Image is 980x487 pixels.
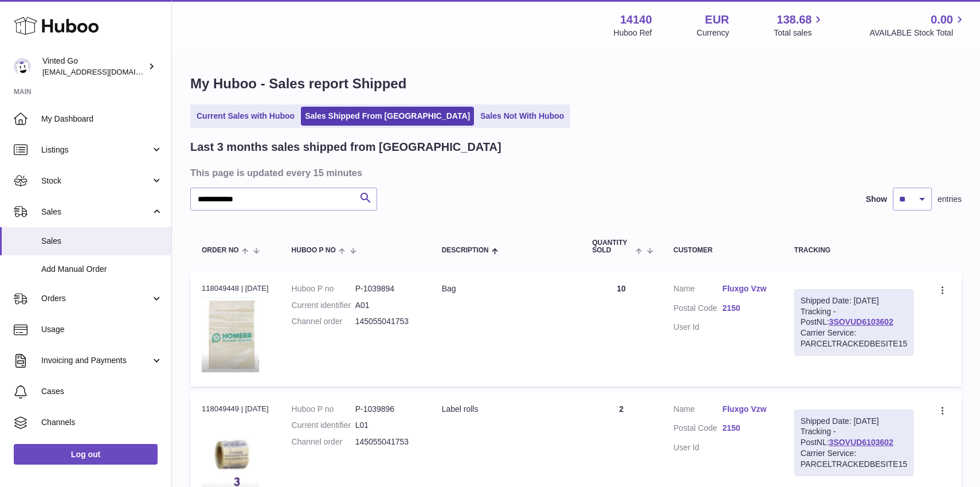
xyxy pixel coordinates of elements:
[774,12,825,38] a: 138.68 Total sales
[41,114,163,124] span: My Dashboard
[202,283,269,294] div: 118049448 | [DATE]
[292,420,355,431] dt: Current identifier
[202,247,239,254] span: Order No
[673,247,771,254] div: Customer
[41,145,151,155] span: Listings
[292,404,355,415] dt: Huboo P no
[41,207,151,217] span: Sales
[673,423,722,437] dt: Postal Code
[722,423,771,434] a: 2150
[801,328,907,349] div: Carrier Service: PARCELTRACKEDBESITE15
[292,247,336,254] span: Huboo P no
[292,316,355,327] dt: Channel order
[774,28,825,38] span: Total sales
[190,166,959,179] h3: This page is updated every 15 minutes
[41,417,163,428] span: Channels
[292,300,355,311] dt: Current identifier
[355,300,419,311] dd: A01
[355,404,419,415] dd: P-1039896
[673,404,722,418] dt: Name
[41,386,163,397] span: Cases
[938,194,962,205] span: entries
[673,322,722,333] dt: User Id
[292,437,355,447] dt: Channel order
[829,317,893,326] a: 3SOVUD6103602
[581,272,662,387] td: 10
[931,12,953,28] span: 0.00
[592,239,632,254] span: Quantity Sold
[14,58,31,75] img: giedre.bartusyte@vinted.com
[722,283,771,294] a: Fluxgo Vzw
[705,12,729,28] strong: EUR
[202,297,259,372] img: 1743518409.jpeg
[794,247,914,254] div: Tracking
[869,12,966,38] a: 0.00 AVAILABLE Stock Total
[41,355,151,366] span: Invoicing and Payments
[355,316,419,327] dd: 145055041753
[801,295,907,306] div: Shipped Date: [DATE]
[42,56,146,77] div: Vinted Go
[614,28,652,38] div: Huboo Ref
[442,404,570,415] div: Label rolls
[442,283,570,294] div: Bag
[301,107,474,126] a: Sales Shipped From [GEOGRAPHIC_DATA]
[41,293,151,304] span: Orders
[355,437,419,447] dd: 145055041753
[801,448,907,470] div: Carrier Service: PARCELTRACKEDBESITE15
[722,404,771,415] a: Fluxgo Vzw
[829,438,893,447] a: 3SOVUD6103602
[193,107,299,126] a: Current Sales with Huboo
[202,404,269,414] div: 118049449 | [DATE]
[355,420,419,431] dd: L01
[42,67,168,76] span: [EMAIL_ADDRESS][DOMAIN_NAME]
[476,107,568,126] a: Sales Not With Huboo
[869,28,966,38] span: AVAILABLE Stock Total
[697,28,730,38] div: Currency
[673,303,722,317] dt: Postal Code
[355,283,419,294] dd: P-1039894
[673,283,722,297] dt: Name
[41,324,163,335] span: Usage
[794,289,914,356] div: Tracking - PostNL:
[673,442,722,453] dt: User Id
[14,444,158,465] a: Log out
[292,283,355,294] dt: Huboo P no
[866,194,887,205] label: Show
[794,410,914,476] div: Tracking - PostNL:
[41,176,151,186] span: Stock
[620,12,652,28] strong: 14140
[442,247,489,254] span: Description
[190,75,962,93] h1: My Huboo - Sales report Shipped
[41,236,163,247] span: Sales
[801,416,907,427] div: Shipped Date: [DATE]
[777,12,812,28] span: 138.68
[41,264,163,275] span: Add Manual Order
[190,139,501,155] h2: Last 3 months sales shipped from [GEOGRAPHIC_DATA]
[722,303,771,314] a: 2150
